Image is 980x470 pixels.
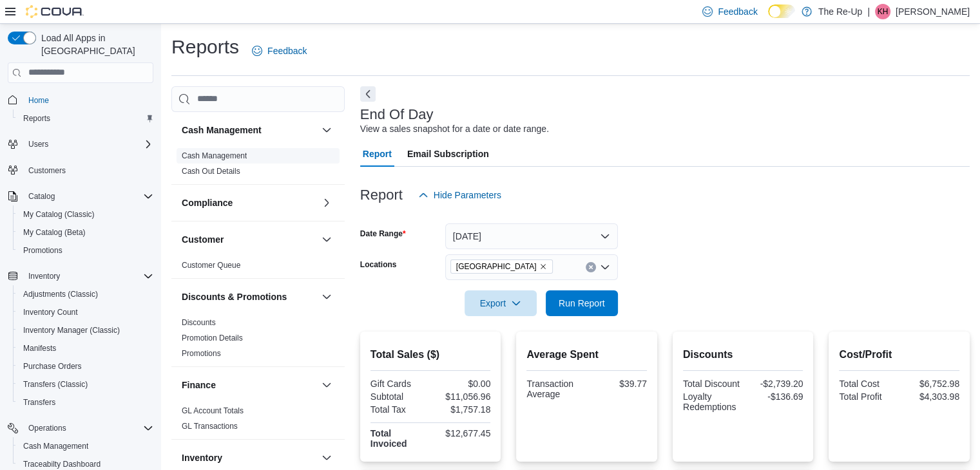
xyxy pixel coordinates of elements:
span: Manifests [18,341,153,356]
a: Home [23,93,54,108]
button: Inventory [23,268,65,284]
span: Catalog [28,191,55,202]
button: Adjustments (Classic) [13,285,159,303]
span: Purchase Orders [18,359,153,374]
div: Total Cost [839,379,896,389]
span: Feedback [267,44,307,57]
a: Transfers [18,395,61,410]
span: Email Subscription [407,141,489,167]
button: Catalog [23,189,60,204]
div: View a sales snapshot for a date or date range. [360,122,549,136]
a: Inventory Count [18,305,83,320]
a: Feedback [247,38,312,64]
span: Home [23,92,153,108]
h3: Inventory [182,451,222,464]
button: Promotions [13,241,159,259]
div: Transaction Average [526,379,584,399]
a: Promotions [18,243,68,258]
div: $11,056.96 [433,391,490,402]
span: Cash Management [18,438,153,454]
span: Export [472,290,529,316]
h3: Customer [182,233,224,246]
a: Reports [18,111,55,126]
button: Compliance [319,195,334,211]
span: [GEOGRAPHIC_DATA] [456,260,537,273]
span: Cash Out Details [182,166,240,176]
div: $12,677.45 [433,428,490,438]
button: Compliance [182,196,316,209]
button: Reports [13,109,159,127]
a: GL Account Totals [182,406,244,415]
div: Loyalty Redemptions [683,391,740,412]
a: Adjustments (Classic) [18,287,103,302]
button: Clear input [586,262,596,272]
span: Customer Queue [182,260,240,270]
span: Home [28,95,49,106]
div: Keaton Hogue [875,4,890,19]
span: Bartlesville [450,259,553,274]
span: Transfers (Classic) [18,377,153,392]
h2: Cost/Profit [839,347,959,362]
a: Inventory Manager (Classic) [18,323,125,338]
h2: Total Sales ($) [370,347,491,362]
a: Cash Management [18,438,93,454]
span: Cash Management [182,151,247,161]
div: Total Profit [839,391,896,402]
span: Inventory Manager (Classic) [18,323,153,338]
button: Inventory Manager (Classic) [13,321,159,339]
span: Catalog [23,189,153,204]
a: GL Transactions [182,422,238,431]
span: Operations [23,420,153,436]
div: Discounts & Promotions [171,315,345,366]
p: The Re-Up [818,4,862,19]
button: Users [23,136,53,152]
span: Customers [23,162,153,178]
h3: Cash Management [182,124,262,136]
button: Inventory [3,267,159,285]
span: Report [363,141,392,167]
h3: Report [360,187,403,203]
div: $0.00 [433,379,490,389]
div: Total Discount [683,379,740,389]
button: Transfers (Classic) [13,375,159,393]
div: Subtotal [370,391,428,402]
div: $4,303.98 [902,391,959,402]
span: Transfers [23,397,55,408]
button: Run Report [546,290,618,316]
span: My Catalog (Classic) [23,209,95,220]
button: Home [3,91,159,109]
a: Discounts [182,318,216,327]
span: Traceabilty Dashboard [23,459,101,469]
a: Cash Management [182,151,247,160]
span: Load All Apps in [GEOGRAPHIC_DATA] [36,32,153,57]
button: Finance [319,377,334,393]
button: Customer [182,233,316,246]
span: Inventory [28,271,60,281]
span: Adjustments (Classic) [18,287,153,302]
button: Customer [319,232,334,247]
img: Cova [26,5,84,18]
button: Discounts & Promotions [182,290,316,303]
a: Promotion Details [182,334,243,343]
span: Purchase Orders [23,361,82,371]
span: Inventory Count [18,305,153,320]
div: $39.77 [590,379,647,389]
button: Manifests [13,339,159,357]
strong: Total Invoiced [370,428,407,449]
span: GL Account Totals [182,406,244,416]
h2: Discounts [683,347,803,362]
button: Cash Management [13,437,159,455]
a: Promotions [182,349,221,358]
span: Inventory [23,268,153,284]
button: Discounts & Promotions [319,289,334,305]
button: Inventory [319,450,334,465]
h2: Average Spent [526,347,647,362]
span: Cash Management [23,441,88,451]
button: Operations [3,419,159,437]
h3: Finance [182,379,216,391]
span: Transfers (Classic) [23,379,88,390]
span: My Catalog (Classic) [18,207,153,222]
button: [DATE] [445,223,618,249]
button: Users [3,135,159,153]
button: Transfers [13,393,159,411]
